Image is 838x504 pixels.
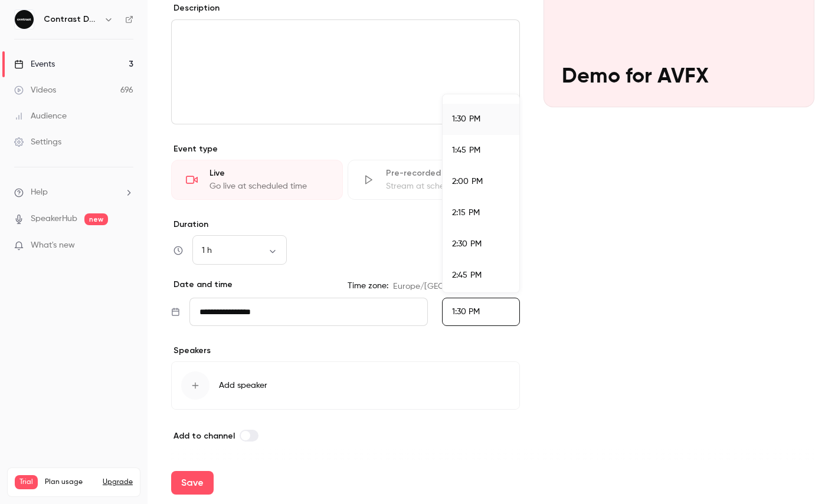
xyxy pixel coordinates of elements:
[452,271,482,279] span: 2:45 PM
[452,177,483,186] span: 2:00 PM
[452,115,480,123] span: 1:30 PM
[452,209,480,217] span: 2:15 PM
[452,240,482,248] span: 2:30 PM
[452,146,480,154] span: 1:45 PM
